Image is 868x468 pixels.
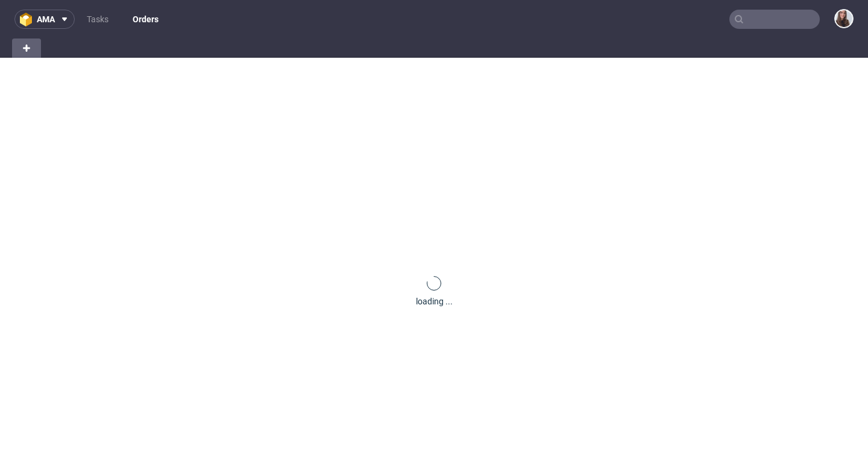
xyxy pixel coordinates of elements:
span: ama [37,15,55,23]
img: Sandra Beśka [835,10,852,27]
img: logo [20,13,37,26]
a: Tasks [80,10,116,29]
button: ama [14,10,75,29]
div: loading ... [416,295,453,307]
a: Orders [125,10,166,29]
